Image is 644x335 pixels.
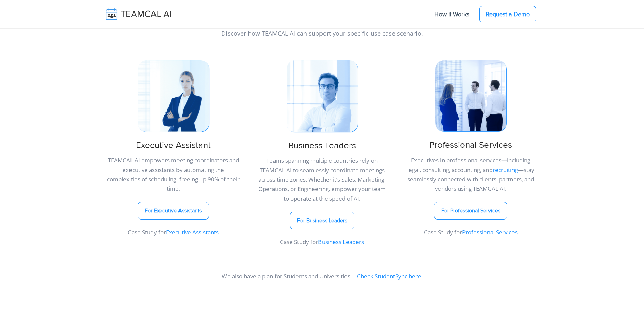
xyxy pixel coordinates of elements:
p: Executives in professional services—including legal, consulting, accounting, and —stay seamlessly... [401,156,541,194]
a: Professional Services [462,228,518,236]
img: pic [435,60,506,131]
a: For Business Leaders [290,212,354,229]
p: Discover how TEAMCAL AI can support your specific use case scenario. [103,29,541,38]
a: Request a Demo [479,6,536,22]
p: Case Study for [103,228,244,237]
h3: Professional Services [401,140,541,150]
a: For Executive Assistants [138,202,209,220]
a: recruiting [493,166,518,174]
h3: Business Leaders [252,140,392,151]
p: TEAMCAL AI empowers meeting coordinators and executive assistants by automating the complexities ... [103,156,244,194]
a: How It Works [428,7,476,21]
img: pic [287,60,358,132]
p: Case Study for [401,228,541,237]
p: We also have a plan for Students and Universities. [103,272,541,281]
p: Case Study for [252,237,392,247]
h3: Executive Assistant [103,140,244,151]
a: For Professional Services [434,202,507,220]
a: Executive Assistants [166,228,219,236]
img: pic [138,60,209,131]
a: Check StudentSync here. [352,272,423,280]
p: Teams spanning multiple countries rely on TEAMCAL AI to seamlessly coordinate meetings across tim... [252,156,392,203]
a: Business Leaders [318,238,364,246]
